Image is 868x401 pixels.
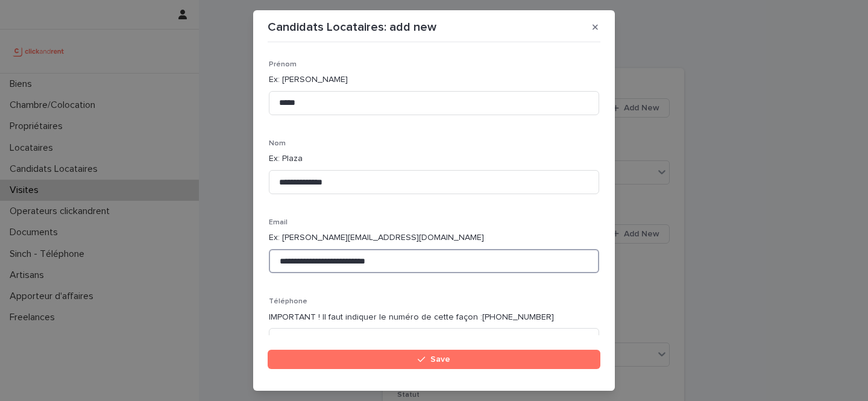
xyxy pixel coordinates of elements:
button: Save [268,350,600,369]
ringover-84e06f14122c: IMPORTANT ! Il faut indiquer le numéro de cette façon : [269,313,554,321]
ringoverc2c-number-84e06f14122c: [PHONE_NUMBER] [482,313,554,321]
p: Candidats Locataires: add new [268,20,436,34]
p: Ex: [PERSON_NAME][EMAIL_ADDRESS][DOMAIN_NAME] [269,232,599,244]
span: Email [269,219,288,226]
span: Save [430,355,450,364]
span: Nom [269,140,286,147]
p: Ex: [PERSON_NAME] [269,74,599,86]
span: Téléphone [269,298,307,305]
ringoverc2c-84e06f14122c: Call with Ringover [482,313,554,321]
span: Prénom [269,61,297,68]
p: Ex: Plaza [269,153,599,165]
